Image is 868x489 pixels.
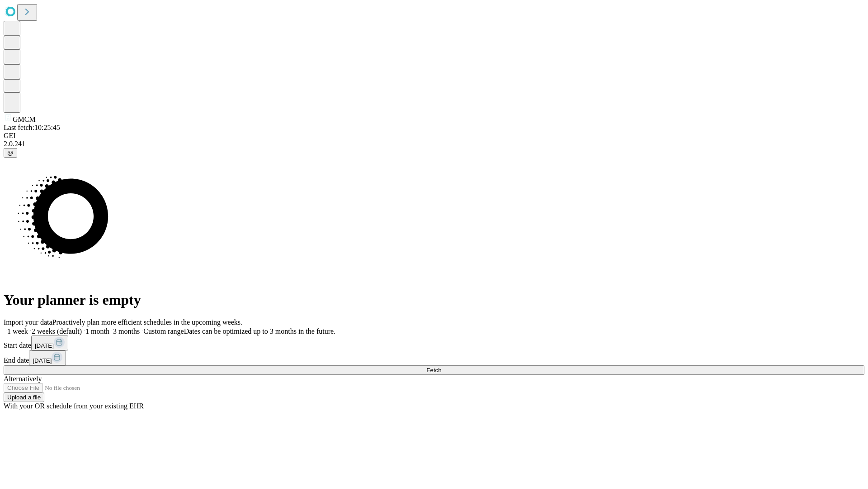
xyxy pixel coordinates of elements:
[143,327,184,335] span: Custom range
[184,327,335,335] span: Dates can be optimized up to 3 months in the future.
[4,124,60,131] span: Last fetch: 10:25:45
[85,327,109,335] span: 1 month
[4,375,42,383] span: Alternatively
[52,318,242,326] span: Proactively plan more efficient schedules in the upcoming weeks.
[4,365,864,375] button: Fetch
[4,336,864,350] div: Start date
[4,132,864,140] div: GEI
[32,327,82,335] span: 2 weeks (default)
[113,327,140,335] span: 3 months
[4,140,864,148] div: 2.0.241
[426,367,441,374] span: Fetch
[7,149,14,156] span: @
[4,402,144,410] span: With your OR schedule from your existing EHR
[4,350,864,365] div: End date
[4,148,17,158] button: @
[4,393,44,402] button: Upload a file
[7,327,28,335] span: 1 week
[4,318,52,326] span: Import your data
[35,342,54,349] span: [DATE]
[31,336,68,350] button: [DATE]
[29,350,66,365] button: [DATE]
[4,292,864,308] h1: Your planner is empty
[33,357,52,364] span: [DATE]
[13,115,36,123] span: GMCM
